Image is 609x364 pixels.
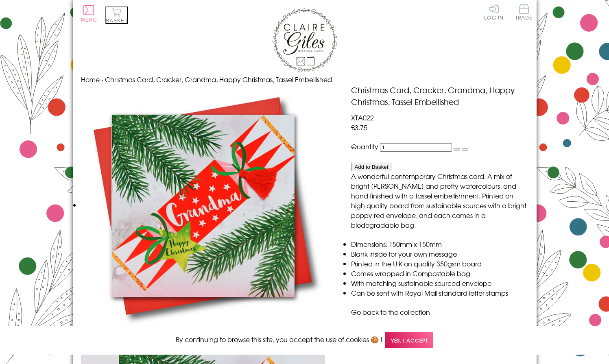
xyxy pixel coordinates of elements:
[351,259,528,268] li: Printed in the U.K on quality 350gsm board
[351,122,367,132] span: £3.75
[515,4,533,20] span: Trade
[351,249,528,259] li: Blank inside for your own message
[351,84,528,108] h1: Christmas Card, Cracker, Grandma, Happy Christmas, Tassel Embellished
[81,84,325,328] img: Christmas Card, Cracker, Grandma, Happy Christmas, Tassel Embellished
[385,332,433,348] span: Yes, I accept
[351,268,528,278] li: Comes wrapped in Compostable bag
[484,4,504,20] a: Log In
[81,74,528,84] nav: breadcrumbs
[354,164,388,170] span: Add to Basket
[351,288,528,298] li: Can be sent with Royal Mail standard letter stamps
[81,5,97,23] button: Menu
[272,8,337,72] img: Claire Giles Greetings Cards
[351,113,374,122] span: XTA022
[105,74,332,84] span: Christmas Card, Cracker, Grandma, Happy Christmas, Tassel Embellished
[101,74,103,84] span: ›
[351,239,528,249] li: Dimensions: 150mm x 150mm
[515,4,533,22] a: Trade
[351,163,391,171] button: Add to Basket
[351,142,378,151] label: Quantity
[105,7,128,24] button: Basket
[351,278,528,288] li: With matching sustainable sourced envelope
[81,74,100,84] a: Home
[351,307,430,317] a: Go back to the collection
[351,171,528,230] p: A wonderful contemporary Christmas card. A mix of bright [PERSON_NAME] and pretty watercolours, a...
[81,17,97,23] span: Menu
